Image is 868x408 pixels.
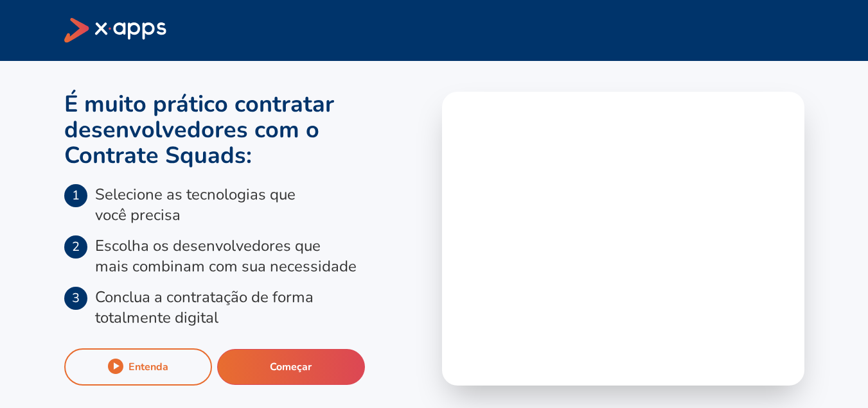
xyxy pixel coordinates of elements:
span: Contrate Squads [64,140,246,171]
button: Entenda [64,348,212,386]
span: 1 [64,184,87,207]
p: Escolha os desenvolvedores que mais combinam com sua necessidade [95,235,357,276]
p: Conclua a contratação de forma totalmente digital [95,287,314,328]
div: Entenda [128,360,168,374]
span: 2 [64,235,87,259]
p: Selecione as tecnologias que você precisa [95,184,296,225]
button: Começar [217,349,365,385]
span: 3 [64,287,87,310]
h1: É muito prático contratar desenvolvedores com o : [64,92,427,169]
